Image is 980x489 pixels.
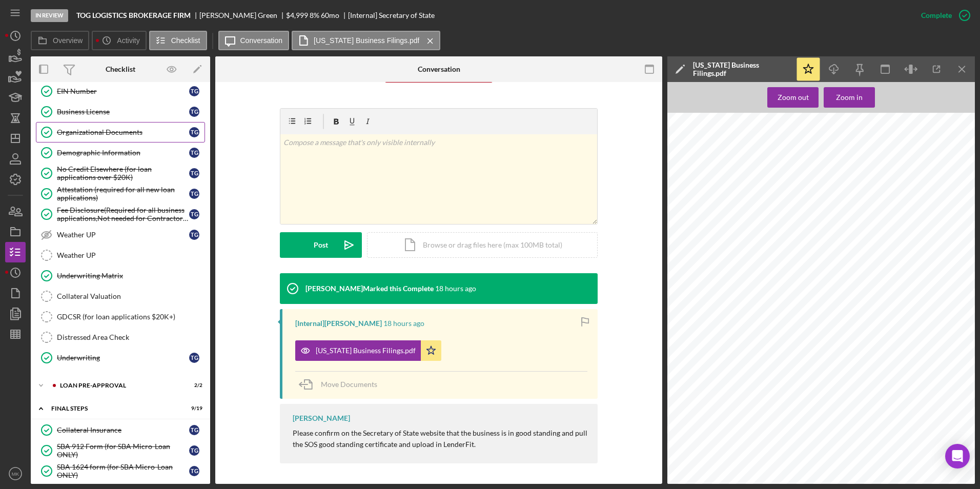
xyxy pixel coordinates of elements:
span: [PERSON_NAME] [806,368,846,373]
span: File Registration Reports - click FILE REGISTRATION REPORT. [690,231,836,236]
span: Move Documents [321,380,377,389]
a: Business LicenseTG [36,101,205,122]
label: Activity [117,36,139,45]
div: Underwriting Matrix [57,272,205,280]
div: FINAL STEPS [51,405,177,412]
div: $4,999 [286,11,308,19]
span: Domesticity [771,357,795,362]
button: [US_STATE] Business Filings.pdf [295,340,441,361]
div: Weather UP [57,231,189,239]
span: Copies or Certificates - click ORDER COPIES/CERTIFICATES. [690,246,833,251]
span: TOG Logistics Brokerage Firm LLC [806,328,883,333]
div: Attestation (required for all new loan applications) [57,186,189,202]
div: 9 / 19 [184,405,202,412]
div: 2 / 2 [184,382,202,389]
div: T G [189,189,199,199]
button: Zoom in [824,87,875,108]
span: [DATE] [806,394,821,399]
time: 2025-10-07 21:42 [435,284,476,293]
span: To terminate an entity two documents are required: [705,193,880,199]
button: Post [280,232,362,258]
div: SBA 912 Form (for SBA Micro-Loan ONLY) [57,442,189,459]
div: Zoom in [836,87,863,108]
a: No Credit Elsewhere (for loan applications over $20K)TG [36,163,205,184]
div: LOAN PRE-APPROVAL [60,382,177,389]
div: [PERSON_NAME] [293,414,350,422]
div: Distressed Area Check [57,333,205,341]
label: Conversation [240,36,283,45]
a: EIN NumberTG [36,81,205,101]
text: MK [12,471,19,477]
div: T G [189,107,199,117]
div: Business License [57,108,189,116]
button: MK [5,463,26,484]
div: [Internal] Secretary of State [348,11,435,19]
button: Zoom out [767,87,819,108]
div: T G [189,148,199,158]
div: EIN Number [57,87,189,95]
button: Overview [31,31,89,50]
div: 60 mo [321,11,339,19]
div: Post [314,232,328,258]
div: [US_STATE] Business Filings.pdf [693,61,790,77]
label: Overview [53,36,83,45]
span: Amendment to Articles of Organization [800,281,883,286]
a: UnderwritingTG [36,348,205,368]
a: Underwriting Matrix [36,266,205,286]
div: SBA 1624 form (for SBA Micro-Loan ONLY) [57,463,189,479]
button: [US_STATE] Business Filings.pdf [292,31,440,50]
time: 2025-10-07 21:42 [383,319,424,328]
div: T G [189,353,199,363]
div: Organizational Documents [57,128,189,136]
a: Distressed Area Check [36,327,205,348]
button: Move Documents [295,372,387,397]
button: Activity [92,31,146,50]
a: Collateral InsuranceTG [36,420,205,440]
a: Demographic InformationTG [36,142,205,163]
span: [GEOGRAPHIC_DATA]-4006 [806,382,868,387]
span: represent that its use would not infringe on privately-owned rights. [695,450,829,455]
div: Open Intercom Messenger [945,444,970,468]
div: Conversation [418,65,460,73]
a: Organizational DocumentsTG [36,122,205,142]
span: Registered Agent [759,370,794,374]
div: T G [189,425,199,435]
span: Limited Liability Company Details as of [DATE] [775,148,978,157]
div: Complete [921,5,952,26]
div: T G [189,209,199,219]
button: Checklist [149,31,207,50]
div: Demographic Information [57,149,189,157]
a: GDCSR (for loan applications $20K+) [36,307,205,327]
div: T G [189,230,199,240]
button: Complete [911,5,975,26]
div: GDCSR (for loan applications $20K+) [57,313,205,321]
div: No Credit Elsewhere (for loan applications over $20K) [57,165,189,181]
div: Weather UP [57,251,205,259]
a: SBA 912 Form (for SBA Micro-Loan ONLY)TG [36,440,205,461]
div: [PERSON_NAME] Green [199,11,286,19]
div: 8 % [310,11,319,19]
a: Collateral Valuation [36,286,205,307]
div: [US_STATE] Business Filings.pdf [316,347,416,355]
div: Fee Disclosure(Required for all business applications,Not needed for Contractor loans) [57,206,189,222]
div: In Review [31,9,68,22]
label: Checklist [171,36,200,45]
div: Checklist [106,65,135,73]
div: T G [189,466,199,476]
div: T G [189,168,199,178]
div: [PERSON_NAME] Marked this Complete [305,284,434,293]
span: Date Formed [768,394,795,399]
a: Attestation (required for all new loan applications)TG [36,184,205,204]
p: Please confirm on the Secretary of State website that the business is in good standing and pull t... [293,427,587,451]
div: T G [189,127,199,137]
span: Name(s) [777,328,795,333]
span: Perpetual [806,410,827,415]
a: Weather UP [36,245,205,266]
span: Limited Liability Company [806,345,864,350]
a: Weather UPTG [36,225,205,245]
span: Type [785,345,795,350]
button: Conversation [218,31,290,50]
a: Fee Disclosure(Required for all business applications,Not needed for Contractor loans)TG [36,204,205,225]
span: [STREET_ADDRESS] [806,376,854,380]
div: Collateral Insurance [57,426,189,434]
